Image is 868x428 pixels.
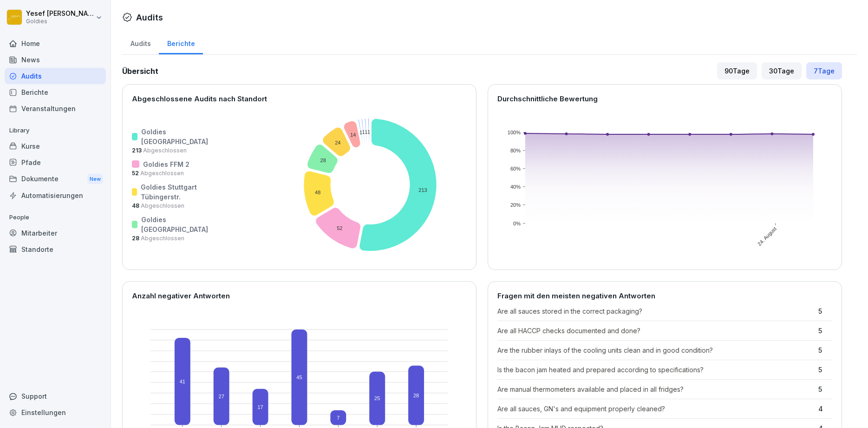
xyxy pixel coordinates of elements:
[5,171,106,188] div: Dokumente
[5,52,106,68] a: News
[122,66,158,77] h2: Übersicht
[497,345,814,355] p: Are the rubber inlays of the cooling units clean and in good condition?
[497,384,814,394] p: Are manual thermometers available and placed in all fridges?
[139,202,184,209] span: Abgeschlossen
[141,182,210,202] p: Goldies Stuttgart Tübingerstr.
[510,148,521,153] text: 80%
[26,18,94,25] p: Goldies
[5,404,106,421] a: Einstellungen
[818,326,832,336] p: 5
[5,241,106,257] a: Standorte
[122,31,159,54] a: Audits
[513,221,521,226] text: 0%
[717,62,757,79] div: 90 Tage
[139,170,184,177] span: Abgeschlossen
[497,94,832,105] p: Durchschnittliche Bewertung
[141,127,210,146] p: Goldies [GEOGRAPHIC_DATA]
[5,388,106,404] div: Support
[132,94,467,105] p: Abgeschlossene Audits nach Standort
[497,326,814,336] p: Are all HACCP checks documented and done?
[757,226,778,247] text: 24. August
[132,169,210,178] p: 52
[510,166,521,171] text: 60%
[818,404,832,414] p: 4
[497,365,814,375] p: Is the bacon jam heated and prepared according to specifications?
[5,138,106,154] a: Kurse
[818,306,832,316] p: 5
[5,100,106,117] a: Veranstaltungen
[818,384,832,394] p: 5
[510,184,521,190] text: 40%
[497,306,814,316] p: Are all sauces stored in the correct packaging?
[5,35,106,52] a: Home
[136,11,163,24] h1: Audits
[818,345,832,355] p: 5
[5,171,106,188] a: DokumenteNew
[159,31,203,54] a: Berichte
[806,62,842,79] div: 7 Tage
[508,130,521,135] text: 100%
[139,235,184,242] span: Abgeschlossen
[132,291,467,302] p: Anzahl negativer Antworten
[141,215,210,234] p: Goldies [GEOGRAPHIC_DATA]
[132,202,210,210] p: 48
[143,159,189,169] p: Goldies FFM 2
[5,225,106,241] a: Mitarbeiter
[5,84,106,100] a: Berichte
[132,234,210,243] p: 28
[26,10,94,18] p: Yesef [PERSON_NAME]
[5,68,106,84] a: Audits
[762,62,802,79] div: 30 Tage
[497,404,814,414] p: Are all sauces, GN's and equipment properly cleaned?
[5,210,106,225] p: People
[5,123,106,138] p: Library
[5,154,106,171] a: Pfade
[510,202,521,208] text: 20%
[818,365,832,375] p: 5
[142,147,187,154] span: Abgeschlossen
[5,187,106,204] a: Automatisierungen
[87,174,103,184] div: New
[497,291,832,302] p: Fragen mit den meisten negativen Antworten
[132,146,210,155] p: 213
